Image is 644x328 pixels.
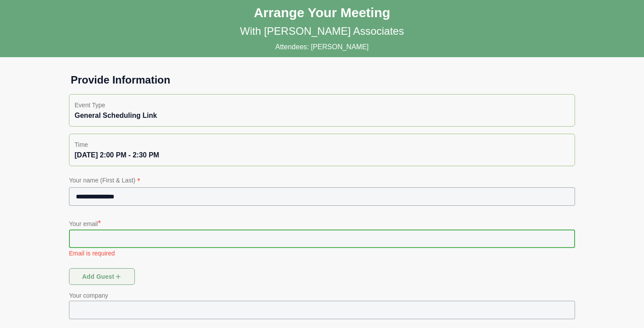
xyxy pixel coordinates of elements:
[275,42,369,52] p: Attendees: [PERSON_NAME]
[75,110,569,121] div: General Scheduling Link
[254,5,391,21] h1: Arrange Your Meeting
[69,290,575,301] p: Your company
[75,139,569,150] p: Time
[64,73,580,87] h1: Provide Information
[69,268,135,285] button: Add guest
[69,217,575,230] p: Your email
[75,100,569,110] p: Event Type
[82,268,123,285] span: Add guest
[75,150,569,160] div: [DATE] 2:00 PM - 2:30 PM
[240,24,404,38] p: With [PERSON_NAME] Associates
[69,175,575,187] p: Your name (First & Last)
[69,249,575,258] p: Email is required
